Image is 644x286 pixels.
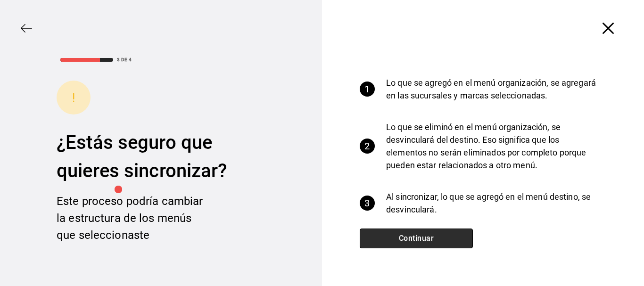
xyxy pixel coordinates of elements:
button: Continuar [360,229,473,248]
div: ¿Estás seguro que quieres sincronizar? [57,129,265,185]
div: Este proceso podría cambiar la estructura de los menús que seleccionaste [57,193,207,244]
div: 1 [360,82,375,97]
p: Lo que se eliminó en el menú organización, se desvinculará del destino. Eso significa que los ele... [386,121,599,172]
div: 3 DE 4 [117,56,132,63]
div: 2 [360,139,375,154]
p: Al sincronizar, lo que se agregó en el menú destino, se desvinculará. [386,190,599,216]
div: 3 [360,196,375,211]
p: Lo que se agregó en el menú organización, se agregará en las sucursales y marcas seleccionadas. [386,76,599,102]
